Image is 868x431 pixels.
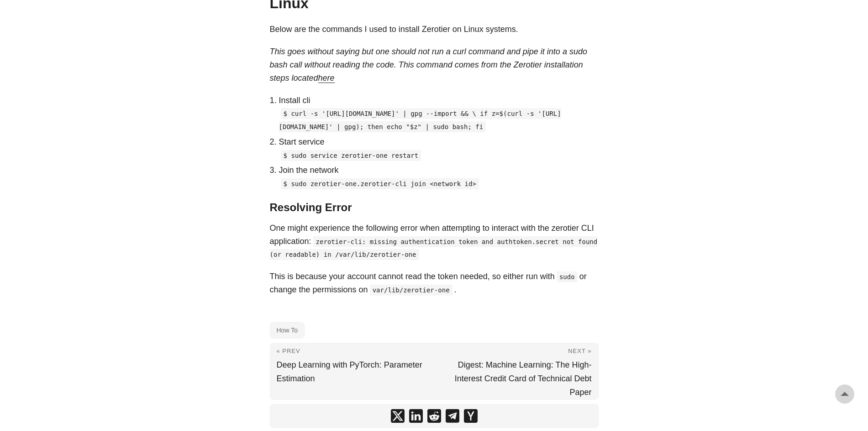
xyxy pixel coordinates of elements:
a: Next » Digest: Machine Learning: The High-Interest Credit Card of Technical Debt Paper [434,343,598,399]
p: This is because your account cannot read the token needed, so either run with or change the permi... [270,270,599,296]
code: $ sudo service zerotier-one restart [281,150,421,161]
code: zerotier-cli: missing authentication token and authtoken.secret not found (or readable) in /var/l... [270,236,598,260]
a: share Install Zerotier CLI Linux on ycombinator [464,409,478,423]
span: Next » [568,348,591,354]
a: share Install Zerotier CLI Linux on linkedin [409,409,423,423]
p: One might experience the following error when attempting to interact with the zerotier CLI applic... [270,222,599,261]
em: This goes without saying but one should not run a curl command and pipe it into a sudo bash call ... [270,47,587,83]
code: sudo [557,271,578,282]
a: share Install Zerotier CLI Linux on x [391,409,405,423]
span: Deep Learning with PyTorch: Parameter Estimation [277,360,422,383]
code: $ sudo zerotier-one.zerotier-cli join <network id> [281,178,479,189]
span: Digest: Machine Learning: The High-Interest Credit Card of Technical Debt Paper [455,360,592,397]
a: share Install Zerotier CLI Linux on telegram [446,409,459,423]
a: go to top [835,384,854,404]
a: « Prev Deep Learning with PyTorch: Parameter Estimation [270,343,434,399]
p: Start service [279,135,599,149]
a: How To [270,322,305,338]
a: share Install Zerotier CLI Linux on reddit [427,409,441,423]
code: $ curl -s '[URL][DOMAIN_NAME]' | gpg --import && \ if z=$(curl -s '[URL][DOMAIN_NAME]' | gpg); th... [279,108,561,132]
code: var/lib/zerotier-one [370,285,452,296]
a: here [318,73,335,83]
p: Join the network [279,164,599,177]
span: « Prev [277,348,300,354]
h3: Resolving Error [270,201,599,214]
p: Install cli [279,94,599,107]
p: Below are the commands I used to install Zerotier on Linux systems. [270,23,599,36]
